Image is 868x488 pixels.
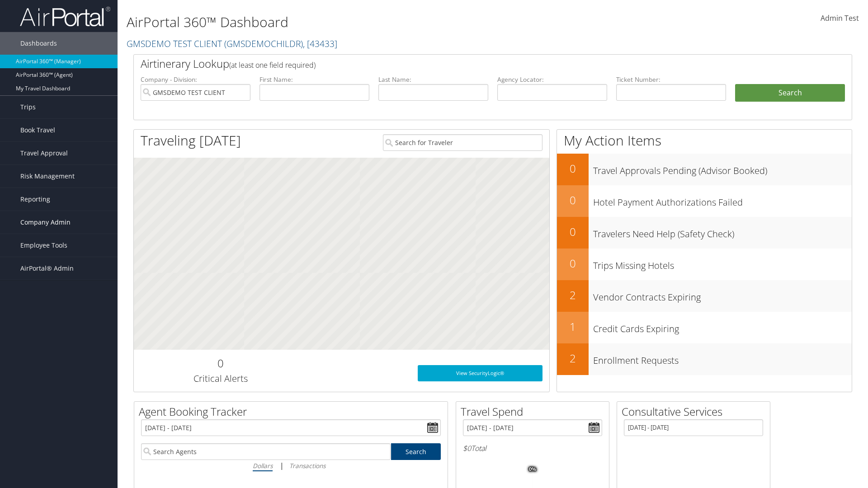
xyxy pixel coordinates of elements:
[20,165,75,188] span: Risk Management
[229,60,316,70] span: (at least one field required)
[20,211,71,234] span: Company Admin
[557,185,852,217] a: 0Hotel Payment Authorizations Failed
[593,223,852,240] h3: Travelers Need Help (Safety Check)
[557,192,589,208] h2: 0
[557,312,852,343] a: 1Credit Cards Expiring
[593,192,852,209] h3: Hotel Payment Authorizations Failed
[461,404,609,419] h2: Travel Spend
[253,461,273,470] i: Dollars
[529,467,536,472] tspan: 0%
[391,443,441,460] a: Search
[20,96,36,118] span: Trips
[141,131,241,150] h1: Traveling [DATE]
[557,249,852,280] a: 0Trips Missing Hotels
[20,119,55,141] span: Book Travel
[383,134,542,151] input: Search for Traveler
[497,75,607,84] label: Agency Locator:
[141,443,391,460] input: Search Agents
[557,154,852,185] a: 0Travel Approvals Pending (Advisor Booked)
[557,131,852,150] h1: My Action Items
[20,234,67,257] span: Employee Tools
[20,142,68,164] span: Travel Approval
[593,286,852,304] h3: Vendor Contracts Expiring
[557,287,589,303] h2: 2
[141,460,441,471] div: |
[127,13,615,32] h1: AirPortal 360™ Dashboard
[141,75,250,84] label: Company - Division:
[593,350,852,367] h3: Enrollment Requests
[463,443,602,453] h6: Total
[557,280,852,312] a: 2Vendor Contracts Expiring
[224,38,303,50] span: ( GMSDEMOCHILDR )
[20,32,57,55] span: Dashboards
[141,372,300,385] h3: Critical Alerts
[557,224,589,239] h2: 0
[127,38,337,50] a: GMSDEMO TEST CLIENT
[289,461,325,470] i: Transactions
[141,356,300,371] h2: 0
[622,404,770,419] h2: Consultative Services
[821,13,859,23] span: Admin Test
[593,318,852,335] h3: Credit Cards Expiring
[378,75,488,84] label: Last Name:
[418,365,542,381] a: View SecurityLogic®
[557,256,589,271] h2: 0
[557,161,589,176] h2: 0
[20,188,50,211] span: Reporting
[557,351,589,366] h2: 2
[593,255,852,272] h3: Trips Missing Hotels
[139,404,448,419] h2: Agent Booking Tracker
[20,6,110,27] img: airportal-logo.png
[463,443,471,453] span: $0
[616,75,726,84] label: Ticket Number:
[303,38,337,50] span: , [ 43433 ]
[141,56,785,71] h2: Airtinerary Lookup
[557,217,852,249] a: 0Travelers Need Help (Safety Check)
[557,343,852,375] a: 2Enrollment Requests
[259,75,369,84] label: First Name:
[821,5,859,33] a: Admin Test
[20,257,74,280] span: AirPortal® Admin
[735,84,845,102] button: Search
[593,160,852,177] h3: Travel Approvals Pending (Advisor Booked)
[557,319,589,334] h2: 1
